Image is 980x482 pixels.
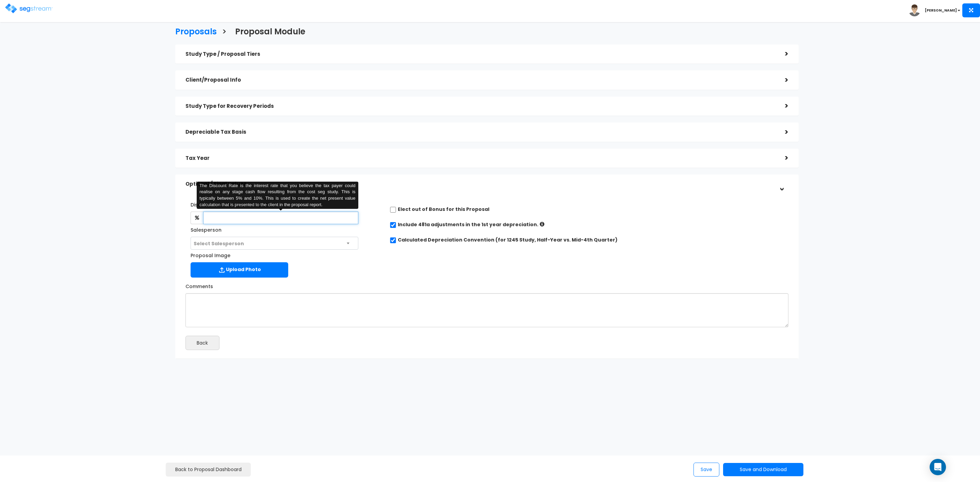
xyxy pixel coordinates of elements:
[185,181,775,187] h5: Optional / Final values
[166,463,251,477] a: Back to Proposal Dashboard
[175,27,217,38] h3: Proposals
[775,153,788,163] div: >
[191,224,222,233] label: Salesperson
[540,222,544,227] i: If checked: Increased depreciation = Aggregated Post-Study (up to Tax Year) – Prior Accumulated D...
[185,77,775,83] h5: Client/Proposal Info
[775,75,788,85] div: >
[185,281,213,290] label: Comments
[222,27,227,38] h3: >
[185,103,775,109] h5: Study Type for Recovery Periods
[197,182,358,209] div: The Discount Rate is the interest rate that you believe the tax payer could realise on any stage ...
[191,199,276,208] label: Discount Rate for NPV Calculation:
[5,3,53,13] img: logo.png
[191,250,230,259] label: Proposal Image
[235,27,305,38] h3: Proposal Module
[776,178,787,191] div: >
[693,463,719,477] button: Save
[775,127,788,137] div: >
[191,262,288,278] label: Upload Photo
[398,221,538,228] label: Include 481a adjustments in the 1st year depreciation.
[925,8,957,13] b: [PERSON_NAME]
[170,20,217,41] a: Proposals
[185,336,219,350] button: Back
[775,49,788,59] div: >
[185,129,775,135] h5: Depreciable Tax Basis
[185,51,775,57] h5: Study Type / Proposal Tiers
[194,240,244,247] span: Select Salesperson
[398,206,489,213] label: Elect out of Bonus for this Proposal
[775,101,788,111] div: >
[930,459,946,475] div: Open Intercom Messenger
[398,236,618,243] label: Calculated Depreciation Convention (for 1245 Study, Half-Year vs. Mid-4th Quarter)
[185,155,775,161] h5: Tax Year
[218,266,226,274] img: Upload Icon
[230,20,305,41] a: Proposal Module
[909,4,920,16] img: avatar.png
[723,463,803,476] button: Save and Download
